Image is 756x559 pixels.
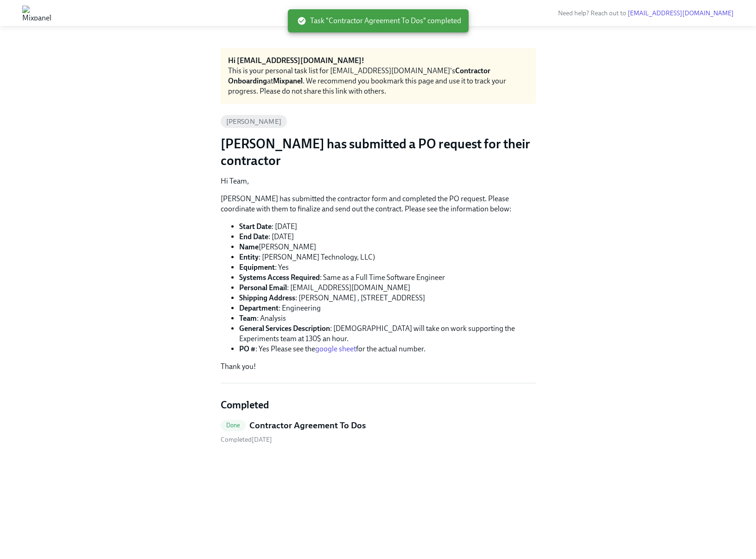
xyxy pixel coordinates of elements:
li: : Yes Please see the for the actual number. [239,344,536,354]
li: : [PERSON_NAME] , [STREET_ADDRESS] [239,293,536,303]
span: Done [221,422,246,429]
a: DoneContractor Agreement To Dos Completed[DATE] [221,419,536,444]
p: [PERSON_NAME] has submitted the contractor form and completed the PO request. Please coordinate w... [221,194,536,214]
strong: Personal Email [239,283,287,292]
strong: Systems Access Required [239,273,320,282]
li: [PERSON_NAME] [239,242,536,252]
li: : Same as a Full Time Software Engineer [239,273,536,283]
li: : [DEMOGRAPHIC_DATA] will take on work supporting the Experiments team at 130$ an hour. [239,324,536,344]
span: Wednesday, September 24th 2025, 1:25 pm [221,436,272,444]
strong: Start Date [239,222,272,231]
strong: General Services Description [239,324,330,333]
h3: [PERSON_NAME] has submitted a PO request for their contractor [221,135,536,169]
h4: Completed [221,398,536,412]
span: [PERSON_NAME] [221,118,287,125]
div: This is your personal task list for [EMAIL_ADDRESS][DOMAIN_NAME]'s at . We recommend you bookmark... [228,66,528,96]
strong: Entity [239,253,259,261]
p: Hi Team, [221,176,536,186]
img: Mixpanel [22,6,51,20]
strong: Name [239,242,259,251]
strong: Hi [EMAIL_ADDRESS][DOMAIN_NAME]! [228,56,364,65]
strong: End Date [239,232,268,241]
strong: Mixpanel [273,76,303,85]
strong: Equipment [239,263,275,272]
strong: Shipping Address [239,293,295,302]
p: Thank you! [221,362,536,372]
li: : [DATE] [239,222,536,232]
li: : Yes [239,262,536,273]
li: : [PERSON_NAME] Technology, LLC) [239,252,536,262]
li: : [EMAIL_ADDRESS][DOMAIN_NAME] [239,283,536,293]
a: google sheet [315,344,356,353]
strong: PO # [239,344,255,353]
h5: Contractor Agreement To Dos [249,419,366,432]
strong: Team [239,314,257,323]
strong: Department [239,304,279,312]
li: : [DATE] [239,232,536,242]
li: : Analysis [239,313,536,324]
span: Need help? Reach out to [558,9,734,17]
a: [EMAIL_ADDRESS][DOMAIN_NAME] [628,9,734,17]
li: : Engineering [239,303,536,313]
span: Task "Contractor Agreement To Dos" completed [297,16,461,26]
